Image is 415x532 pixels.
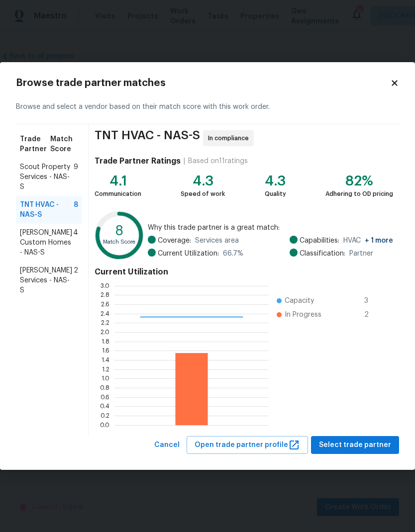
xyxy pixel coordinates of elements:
h2: Browse trade partner matches [16,78,390,88]
text: 0.6 [101,394,109,400]
span: Match Score [50,134,78,154]
span: Capabilities: [300,236,339,246]
span: Coverage: [158,236,191,246]
span: Classification: [300,249,345,259]
span: [PERSON_NAME] Services - NAS-S [20,266,74,295]
h4: Current Utilization [95,267,393,277]
span: Why this trade partner is a great match: [148,223,393,233]
button: Open trade partner profile [187,436,308,454]
text: 1.0 [102,375,109,381]
text: 3.0 [101,282,109,288]
text: 1.8 [102,338,109,344]
text: 1.2 [102,366,109,372]
text: 0.4 [100,403,109,409]
div: 82% [325,176,393,186]
text: 2.4 [101,310,109,316]
div: Based on 11 ratings [188,156,248,166]
div: Quality [265,189,286,199]
text: 2.6 [101,301,109,307]
span: 4 [73,228,78,258]
span: TNT HVAC - NAS-S [20,200,74,220]
span: 8 [74,200,78,220]
span: Trade Partner [20,134,50,154]
div: 4.3 [265,176,286,186]
span: TNT HVAC - NAS-S [95,130,200,146]
span: Services area [195,236,239,246]
span: In compliance [208,133,253,143]
span: 3 [364,296,380,306]
div: Browse and select a vendor based on their match score with this work order. [16,90,399,124]
div: 4.3 [181,176,225,186]
span: 66.7 % [223,249,243,259]
div: Speed of work [181,189,225,199]
span: HVAC [343,236,393,246]
span: Capacity [285,296,314,306]
span: Scout Property Services - NAS-S [20,162,74,192]
button: Select trade partner [311,436,399,454]
text: 2.2 [101,320,109,326]
button: Cancel [150,436,184,454]
text: 2.0 [101,329,109,335]
h4: Trade Partner Ratings [95,156,181,166]
span: 9 [74,162,78,192]
span: + 1 more [365,237,393,244]
text: 0.0 [100,422,109,428]
span: [PERSON_NAME] Custom Homes - NAS-S [20,228,73,258]
div: Adhering to OD pricing [325,189,393,199]
text: 1.6 [102,348,109,354]
span: 2 [364,310,380,320]
text: 8 [115,224,123,238]
div: | [181,156,188,166]
span: In Progress [285,310,321,320]
text: 0.2 [101,413,109,419]
span: Cancel [154,439,180,451]
span: Current Utilization: [158,249,219,259]
text: 2.8 [101,292,109,298]
span: Partner [349,249,373,259]
text: 1.4 [102,357,109,363]
div: Communication [95,189,141,199]
span: Select trade partner [319,439,391,451]
text: 0.8 [100,385,109,391]
span: Open trade partner profile [195,439,300,451]
text: Match Score [103,239,135,245]
div: 4.1 [95,176,141,186]
span: 2 [74,266,78,295]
